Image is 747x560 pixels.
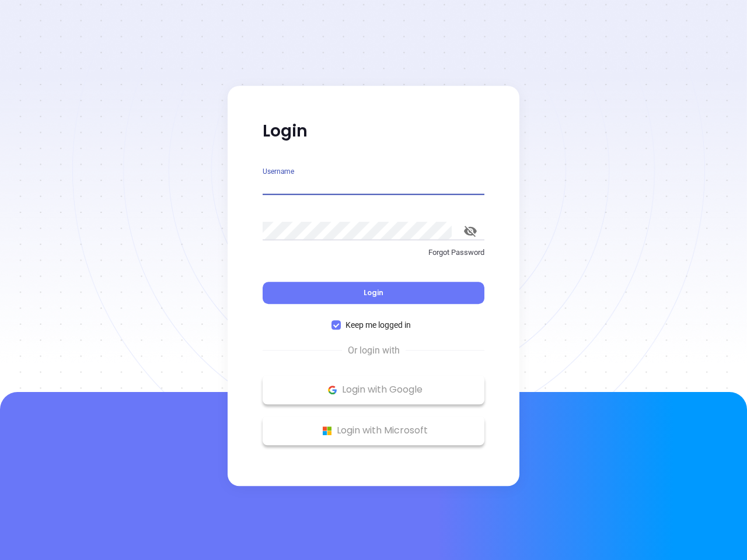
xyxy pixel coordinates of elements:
[263,375,484,404] button: Google Logo Login with Google
[456,217,484,245] button: toggle password visibility
[263,121,484,142] p: Login
[268,422,479,439] p: Login with Microsoft
[320,423,334,438] img: Microsoft Logo
[263,247,484,268] a: Forgot Password
[364,288,383,297] span: Login
[342,344,406,358] span: Or login with
[268,381,479,398] p: Login with Google
[263,416,484,445] button: Microsoft Logo Login with Microsoft
[341,318,416,331] span: Keep me logged in
[263,282,484,304] button: Login
[263,247,484,258] p: Forgot Password
[325,383,340,397] img: Google Logo
[263,168,294,175] label: Username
